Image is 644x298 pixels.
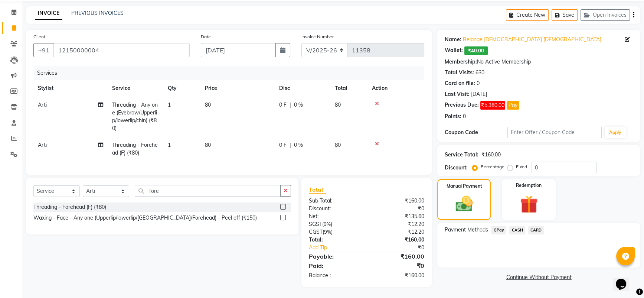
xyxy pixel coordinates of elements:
a: INVOICE [35,7,62,20]
div: Wallet: [445,46,463,55]
span: 0 F [279,141,287,149]
th: Price [200,80,275,97]
div: Membership: [445,58,477,66]
div: Discount: [303,205,367,213]
th: Service [108,80,163,97]
span: GPay [491,226,506,234]
div: Paid: [303,261,367,270]
span: 1 [168,101,171,108]
iframe: chat widget [613,268,637,291]
div: 0 [477,80,480,87]
div: Total: [303,236,367,244]
div: Balance : [303,272,367,279]
input: Enter Offer / Coupon Code [507,127,601,138]
div: Waxing - Face - Any one (Upperlip/lowerlip/[GEOGRAPHIC_DATA]/Forehead) - Peel off (₹150) [33,214,257,222]
span: 0 % [294,101,303,109]
div: Services [34,66,430,80]
input: Search or Scan [135,185,281,197]
div: ₹0 [367,205,430,213]
input: Search by Name/Mobile/Email/Code [53,43,190,57]
span: 80 [205,101,211,108]
span: CGST [309,229,323,235]
button: Apply [605,127,626,138]
th: Action [367,80,424,97]
div: No Active Membership [445,58,633,66]
span: | [290,141,291,149]
div: Points: [445,113,461,120]
label: Client [33,33,45,40]
div: ₹160.00 [367,197,430,205]
span: Arti [38,101,47,108]
button: Save [552,9,578,21]
a: Belange [DEMOGRAPHIC_DATA] [DEMOGRAPHIC_DATA] [463,36,601,43]
a: Continue Without Payment [439,273,639,281]
span: Payment Methods [445,226,488,234]
div: ₹12.20 [367,228,430,236]
th: Stylist [33,80,108,97]
th: Qty [163,80,200,97]
div: Sub Total: [303,197,367,205]
label: Fixed [516,163,527,170]
div: Card on file: [445,80,475,87]
button: Pay [507,101,519,110]
div: Previous Due: [445,101,479,110]
div: Discount: [445,164,468,172]
div: ₹160.00 [481,151,501,159]
div: Payable: [303,252,367,261]
label: Invoice Number [301,33,334,40]
span: 0 % [294,141,303,149]
th: Total [330,80,367,97]
button: +91 [33,43,54,57]
div: ₹0 [367,261,430,270]
div: Total Visits: [445,69,474,77]
div: ( ) [303,220,367,228]
button: Create New [506,9,549,21]
span: ₹5,380.00 [480,101,505,110]
div: ₹160.00 [367,236,430,244]
div: ₹0 [377,244,430,252]
label: Redemption [516,182,542,189]
span: 0 F [279,101,287,109]
span: 80 [205,142,211,148]
a: Add Tip [303,244,377,252]
div: 630 [475,69,484,77]
span: Arti [38,142,47,148]
div: Net: [303,213,367,220]
div: Name: [445,36,461,43]
div: [DATE] [471,90,487,98]
span: ₹40.00 [464,46,488,55]
span: Threading - Any one (Eyebrow/Upperlip/lowerlip/chin) (₹80) [112,101,158,132]
div: Coupon Code [445,129,507,136]
span: 80 [335,142,341,148]
th: Disc [275,80,330,97]
span: Threading - Forehead (F) (₹80) [112,142,158,156]
div: ₹12.20 [367,220,430,228]
img: _cash.svg [450,194,478,214]
div: ( ) [303,228,367,236]
a: PREVIOUS INVOICES [71,10,124,16]
div: Service Total: [445,151,478,159]
div: Last Visit: [445,90,470,98]
div: Threading - Forehead (F) (₹80) [33,203,106,211]
label: Percentage [481,163,504,170]
div: ₹160.00 [367,252,430,261]
label: Date [201,33,211,40]
div: ₹160.00 [367,272,430,279]
span: SGST [309,221,322,227]
span: 9% [324,229,331,235]
span: 80 [335,101,341,108]
label: Manual Payment [446,183,482,190]
button: Open Invoices [581,9,630,21]
img: _gift.svg [514,193,543,216]
span: CASH [509,226,525,234]
span: Total [309,186,326,194]
span: 9% [324,221,331,227]
div: ₹135.60 [367,213,430,220]
span: CARD [528,226,544,234]
div: 0 [463,113,466,120]
span: | [290,101,291,109]
span: 1 [168,142,171,148]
